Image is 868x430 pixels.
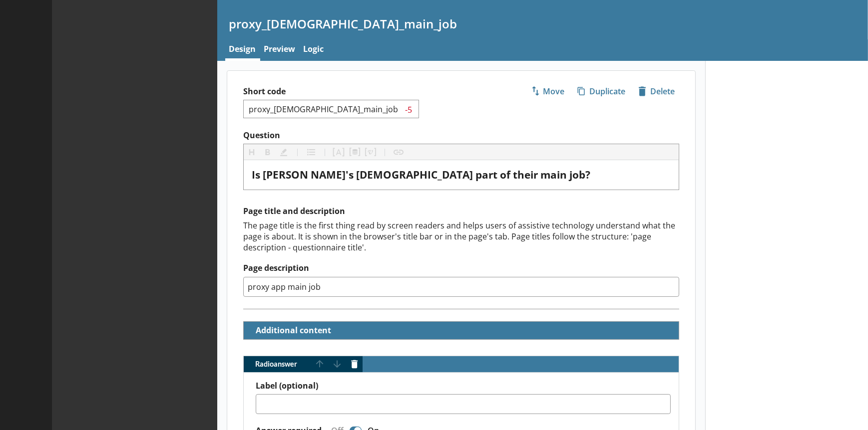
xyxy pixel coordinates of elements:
a: Design [225,39,260,61]
label: Page description [243,263,679,273]
a: Preview [260,39,300,61]
label: Short code [243,86,461,97]
h2: Page title and description [243,206,679,216]
span: Is [PERSON NAME]'s [DEMOGRAPHIC_DATA] part of their main job? [252,168,590,182]
a: Logic [300,39,328,61]
button: Additional content [248,322,333,339]
div: Question [252,168,671,182]
span: -5 [403,104,415,114]
button: Duplicate [573,83,630,100]
span: Radio answer [244,361,312,368]
h1: proxy_[DEMOGRAPHIC_DATA]_main_job [229,16,857,31]
label: Label (optional) [256,381,671,391]
button: Delete answer [347,356,363,372]
button: Delete [634,83,679,100]
label: Question [243,130,679,141]
div: The page title is the first thing read by screen readers and helps users of assistive technology ... [243,220,679,253]
span: Duplicate [573,83,629,99]
span: Delete [634,83,679,99]
span: Move [527,83,568,99]
button: Move [526,83,569,100]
